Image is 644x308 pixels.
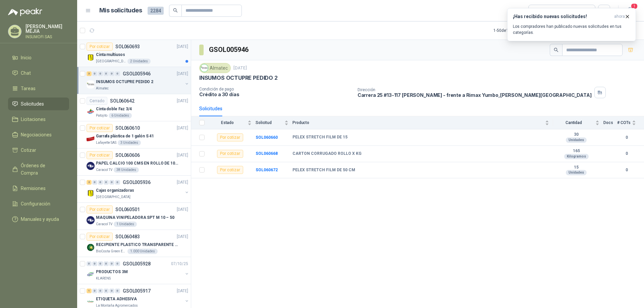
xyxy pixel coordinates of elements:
[173,8,178,13] span: search
[199,105,222,112] div: Solicitudes
[98,180,103,185] div: 0
[564,154,589,159] div: Kilogramos
[177,234,188,240] p: [DATE]
[96,242,179,248] p: RECIPIENTE PLASTICO TRANSPARENTE 500 ML
[87,298,95,306] img: Company Logo
[8,98,69,110] a: Solicitudes
[96,59,126,64] p: [GEOGRAPHIC_DATA]
[507,8,636,41] button: ¡Has recibido nuevas solicitudes!ahora Los compradores han publicado nuevas solicitudes en tus ca...
[209,45,250,55] h3: GSOL005946
[177,71,188,77] p: [DATE]
[8,182,69,195] a: Remisiones
[513,23,630,36] p: Los compradores han publicado nuevas solicitudes en tus categorías.
[96,187,134,194] p: Cajas organizadoras
[21,54,32,61] span: Inicio
[8,144,69,157] a: Cotizar
[115,126,140,130] p: SOL060610
[21,100,44,108] span: Solicitudes
[631,3,638,9] span: 1
[617,116,644,129] th: # COTs
[8,213,69,226] a: Manuales y ayuda
[256,135,278,140] b: SOL060660
[77,203,191,230] a: Por cotizarSOL060501[DATE] Company LogoMAQUINA VINIPELADORA SPT M 10 – 50Caracol TV1 Unidades
[87,243,95,251] img: Company Logo
[96,222,112,227] p: Caracol TV
[566,137,587,143] div: Unidades
[617,134,636,141] b: 0
[92,180,97,185] div: 0
[99,6,142,15] h1: Mis solicitudes
[87,97,107,105] div: Cerrado
[8,197,69,210] a: Configuración
[96,133,154,139] p: Garrafa plástica de 1 galón S 41
[566,170,587,175] div: Unidades
[115,153,140,158] p: SOL060606
[553,148,599,154] b: 165
[217,166,243,174] div: Por cotizar
[553,165,599,170] b: 15
[256,151,278,156] a: SOL060668
[92,71,97,76] div: 0
[96,160,179,167] p: PAPEL CALCIO 100 CMS EN ROLLO DE 100 GR
[199,74,278,81] p: INSUMOS OCTUPRE PEDIDO 2
[123,71,151,76] p: GSOL005946
[603,116,617,129] th: Docs
[118,140,141,145] div: 3 Unidades
[87,43,113,51] div: Por cotizar
[115,234,140,239] p: SOL060483
[96,214,174,221] p: MAQUINA VINIPELADORA SPT M 10 – 50
[98,71,103,76] div: 0
[358,92,592,98] p: Carrera 25 #13-117 [PERSON_NAME] - frente a Rimax Yumbo , [PERSON_NAME][GEOGRAPHIC_DATA]
[21,131,52,138] span: Negociaciones
[77,94,191,121] a: CerradoSOL060642[DATE] Company LogoCinta doble Faz 3/4Patojito6 Unidades
[77,148,191,176] a: Por cotizarSOL060606[DATE] Company LogoPAPEL CALCIO 100 CMS EN ROLLO DE 100 GRCaracol TV38 Unidades
[77,230,191,257] a: Por cotizarSOL060483[DATE] Company LogoRECIPIENTE PLASTICO TRANSPARENTE 500 MLBioCosta Green Ener...
[553,120,594,125] span: Cantidad
[127,249,158,254] div: 1.000 Unidades
[21,215,59,223] span: Manuales y ayuda
[8,128,69,141] a: Negociaciones
[109,180,114,185] div: 0
[87,53,95,61] img: Company Logo
[96,167,112,173] p: Caracol TV
[292,151,362,157] b: CARTON CORRUGADO ROLLO X KG
[217,150,243,158] div: Por cotizar
[177,125,188,131] p: [DATE]
[8,51,69,64] a: Inicio
[87,261,92,266] div: 0
[87,180,92,185] div: 2
[21,69,31,77] span: Chat
[96,79,153,85] p: INSUMOS OCTUPRE PEDIDO 2
[104,289,109,293] div: 0
[87,205,113,213] div: Por cotizar
[25,35,69,39] p: INSUMOFI SAS
[8,8,42,16] img: Logo peakr
[87,151,113,159] div: Por cotizar
[617,150,636,157] b: 0
[533,7,547,14] div: Todas
[104,71,109,76] div: 0
[199,63,231,73] div: Almatec
[123,180,151,185] p: GSOL005936
[21,146,36,154] span: Cotizar
[148,7,164,15] span: 2284
[553,132,599,137] b: 30
[87,124,113,132] div: Por cotizar
[109,261,114,266] div: 0
[115,261,120,266] div: 0
[199,91,352,97] p: Crédito a 30 días
[87,162,95,170] img: Company Logo
[8,159,69,179] a: Órdenes de Compra
[8,67,69,79] a: Chat
[209,116,256,129] th: Estado
[87,108,95,116] img: Company Logo
[87,135,95,143] img: Company Logo
[201,64,208,72] img: Company Logo
[98,289,103,293] div: 0
[21,85,36,92] span: Tareas
[358,87,592,92] p: Dirección
[256,168,278,172] a: SOL060672
[96,296,137,302] p: ETIQUETA ADHESIVA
